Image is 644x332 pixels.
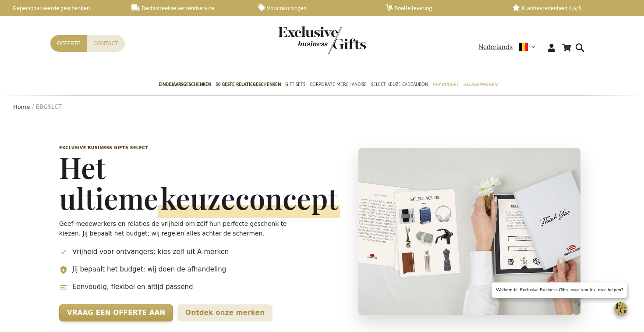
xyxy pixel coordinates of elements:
span: Corporate Merchandise [310,80,367,89]
a: Snelle levering [386,4,499,12]
li: Eenvoudig, flexibel en altijd passend [59,282,340,292]
span: Per Budget [432,80,459,89]
div: Nederlands [478,42,541,52]
a: store logo [278,26,322,55]
li: Jíj bepaalt het budget; wij doen de afhandeling [59,264,340,275]
span: Eindejaarsgeschenken [159,80,211,89]
a: Vraag een offerte aan [59,304,173,321]
strong: EBGSLCT [36,103,62,111]
a: Volumkortingen [258,4,372,12]
img: Exclusive Business gifts logo [278,26,366,55]
p: Exclusive Business Gifts Select [59,145,340,151]
span: Nederlands [478,42,513,52]
h1: Het ultieme [59,152,340,213]
a: Ontdek onze merken [177,304,272,321]
a: Offerte [50,35,87,52]
span: Gelegenheden [463,80,497,89]
span: 50 beste relatiegeschenken [216,80,281,89]
li: Vrijheid voor ontvangers: kies zelf uit A-merken [59,247,340,257]
span: keuzeconcept [158,179,340,218]
a: Gepersonaliseerde geschenken [4,4,117,12]
p: Geef medewerkers en relaties de vrijheid om zélf hun perfecte geschenk te kiezen. Jij bepaalt het... [59,219,308,238]
a: Contact [87,35,125,52]
a: Rechtstreekse verzendservice [131,4,244,12]
a: Klanttevredenheid 4,6/5 [513,4,626,12]
img: Select geschenkconcept – medewerkers kiezen hun eigen cadeauvoucher [358,148,580,315]
a: Home [13,104,30,110]
span: Select Keuze Cadeaubon [371,80,428,89]
ul: Belangrijkste voordelen [59,247,340,296]
span: Gift Sets [285,80,305,89]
